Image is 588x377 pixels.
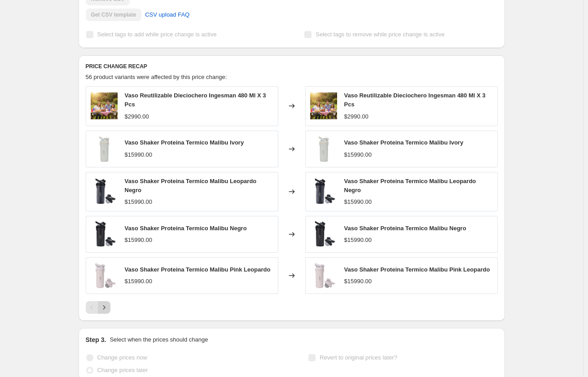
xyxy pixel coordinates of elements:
[91,92,118,119] img: Gemini_Generated_Image_foyb30foyb30foyb_80x.png
[98,301,110,314] button: Next
[310,221,337,248] img: 192464_80x.jpg
[91,136,118,162] img: 192466_80x.jpg
[86,301,110,314] nav: Pagination
[125,225,247,232] span: Vaso Shaker Proteina Termico Malibu Negro
[344,197,372,206] div: $15990.00
[86,335,106,344] h2: Step 3.
[344,236,372,245] div: $15990.00
[125,236,152,245] div: $15990.00
[310,262,337,289] img: Editable-Pink--Malibu_80x.jpg
[145,10,189,19] span: CSV upload FAQ
[97,31,217,38] span: Select tags to add while price change is active
[125,112,149,121] div: $2990.00
[110,335,208,344] p: Select when the prices should change
[344,92,486,108] span: Vaso Reutilizable Dieciochero Ingesman 480 Ml X 3 Pcs
[140,8,195,22] a: CSV upload FAQ
[125,178,257,193] span: Vaso Shaker Proteina Termico Malibu Leopardo Negro
[97,354,147,361] span: Change prices now
[86,63,498,70] h6: PRICE CHANGE RECAP
[344,139,464,146] span: Vaso Shaker Proteina Termico Malibu Ivory
[91,262,118,289] img: Editable-Pink--Malibu_80x.jpg
[310,178,337,205] img: 192465_80x.jpg
[344,277,372,286] div: $15990.00
[86,74,227,80] span: 56 product variants were affected by this price change:
[320,354,397,361] span: Revert to original prices later?
[125,139,244,146] span: Vaso Shaker Proteina Termico Malibu Ivory
[125,150,152,159] div: $15990.00
[125,277,152,286] div: $15990.00
[310,92,337,119] img: Gemini_Generated_Image_foyb30foyb30foyb_80x.png
[91,178,118,205] img: 192465_80x.jpg
[344,225,466,232] span: Vaso Shaker Proteina Termico Malibu Negro
[125,266,271,273] span: Vaso Shaker Proteina Termico Malibu Pink Leopardo
[344,150,372,159] div: $15990.00
[316,31,445,38] span: Select tags to remove while price change is active
[344,266,490,273] span: Vaso Shaker Proteina Termico Malibu Pink Leopardo
[97,367,148,373] span: Change prices later
[125,197,152,206] div: $15990.00
[344,112,369,121] div: $2990.00
[125,92,266,108] span: Vaso Reutilizable Dieciochero Ingesman 480 Ml X 3 Pcs
[344,178,476,193] span: Vaso Shaker Proteina Termico Malibu Leopardo Negro
[91,221,118,248] img: 192464_80x.jpg
[310,136,337,162] img: 192466_80x.jpg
